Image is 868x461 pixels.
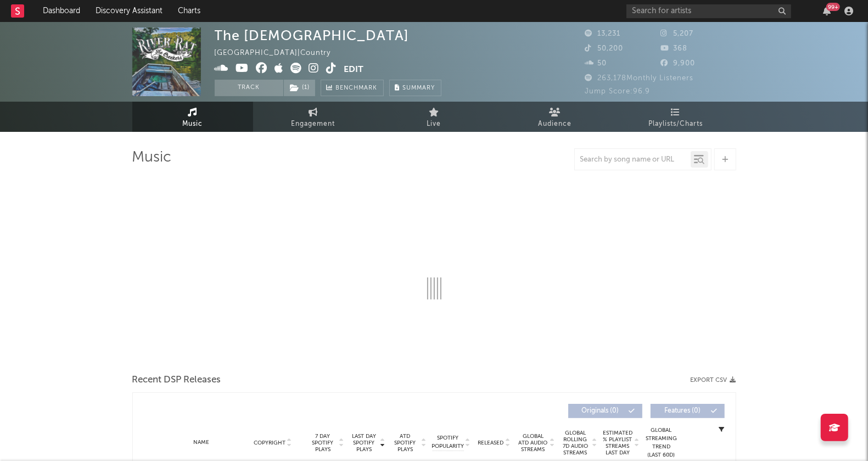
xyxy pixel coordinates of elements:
[132,374,221,387] span: Recent DSP Releases
[518,433,548,453] span: Global ATD Audio Streams
[691,377,736,384] button: Export CSV
[626,4,791,18] input: Search for artists
[427,118,441,131] span: Live
[336,82,378,95] span: Benchmark
[615,102,736,132] a: Playlists/Charts
[389,80,441,96] button: Summary
[585,30,621,37] span: 13,231
[603,430,633,456] span: Estimated % Playlist Streams Last Day
[391,433,420,453] span: ATD Spotify Plays
[585,60,607,67] span: 50
[182,118,203,131] span: Music
[561,430,591,456] span: Global Rolling 7D Audio Streams
[660,30,693,37] span: 5,207
[432,434,464,451] span: Spotify Popularity
[166,438,238,447] div: Name
[215,80,283,96] button: Track
[575,408,626,414] span: Originals ( 0 )
[645,426,678,459] div: Global Streaming Trend (Last 60D)
[495,102,615,132] a: Audience
[823,7,831,15] button: 99+
[660,60,695,67] span: 9,900
[403,85,435,91] span: Summary
[309,433,338,453] span: 7 Day Spotify Plays
[321,80,384,96] a: Benchmark
[585,45,624,52] span: 50,200
[215,47,344,60] div: [GEOGRAPHIC_DATA] | Country
[350,433,379,453] span: Last Day Spotify Plays
[648,118,703,131] span: Playlists/Charts
[826,3,840,11] div: 99 +
[374,102,495,132] a: Live
[478,440,504,446] span: Released
[284,80,315,96] button: (1)
[538,118,572,131] span: Audience
[585,88,651,95] span: Jump Score: 96.9
[253,102,374,132] a: Engagement
[292,118,335,131] span: Engagement
[283,80,316,96] span: ( 1 )
[568,404,642,418] button: Originals(0)
[658,408,708,414] span: Features ( 0 )
[215,27,410,43] div: The [DEMOGRAPHIC_DATA]
[651,404,725,418] button: Features(0)
[585,75,694,82] span: 263,178 Monthly Listeners
[575,155,691,164] input: Search by song name or URL
[132,102,253,132] a: Music
[344,63,364,76] button: Edit
[660,45,687,52] span: 368
[254,440,285,446] span: Copyright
